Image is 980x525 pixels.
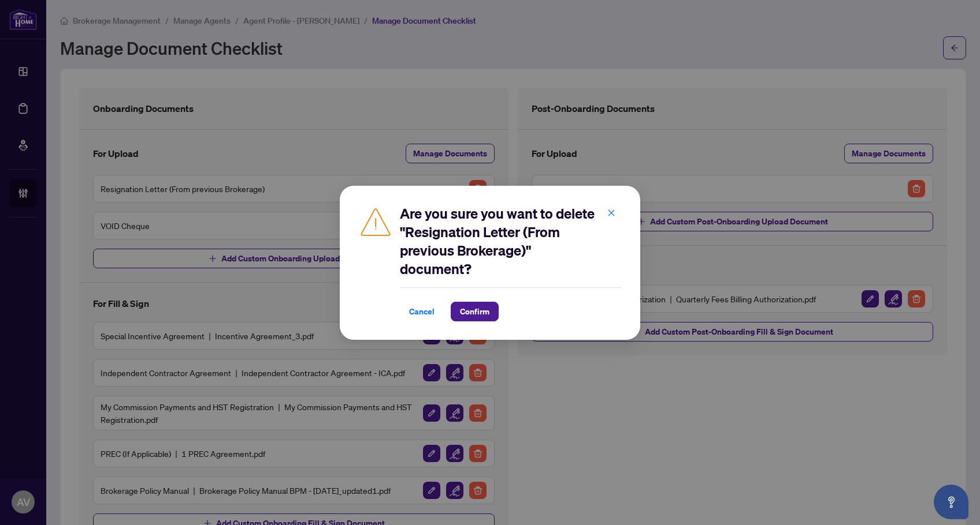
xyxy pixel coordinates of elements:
span: Confirm [460,302,489,321]
span: Cancel [409,302,435,321]
button: Cancel [400,302,444,321]
span: close [607,208,615,216]
button: Open asap [934,485,968,519]
h2: Are you sure you want to delete "Resignation Letter (From previous Brokerage)" document? [400,204,622,278]
button: Confirm [451,302,499,321]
